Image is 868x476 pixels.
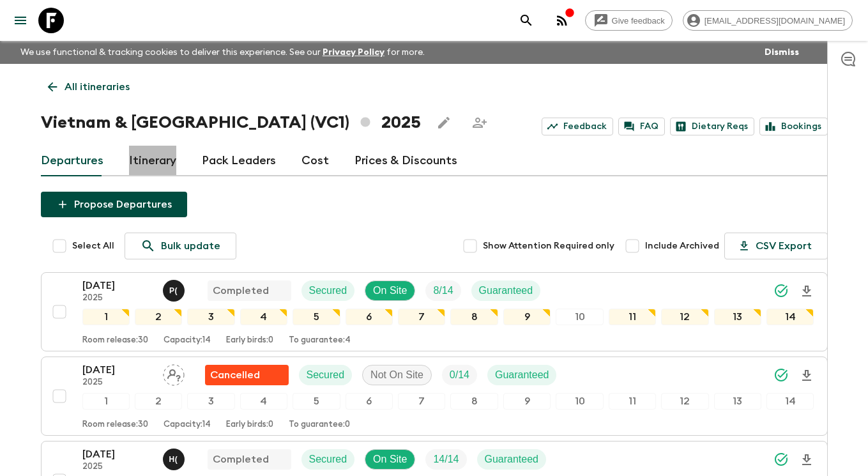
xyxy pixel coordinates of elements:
[163,368,185,378] span: Assign pack leader
[129,146,176,176] a: Itinerary
[205,365,289,385] div: Flash Pack cancellation
[373,283,407,298] p: On Site
[766,393,814,410] div: 14
[82,309,130,325] div: 1
[683,10,853,31] div: [EMAIL_ADDRESS][DOMAIN_NAME]
[213,452,269,467] p: Completed
[289,335,351,346] p: To guarantee: 4
[661,393,708,410] div: 12
[82,293,153,303] p: 2025
[289,420,350,430] p: To guarantee: 0
[346,393,393,410] div: 6
[450,393,498,410] div: 8
[433,283,453,298] p: 8 / 14
[309,452,347,467] p: Secured
[670,118,754,135] a: Dietary Reqs
[714,393,761,410] div: 13
[309,283,347,298] p: Secured
[714,309,761,325] div: 13
[799,452,814,468] svg: Download Onboarding
[450,367,469,383] p: 0 / 14
[293,309,340,325] div: 5
[82,335,148,346] p: Room release: 30
[82,420,148,430] p: Room release: 30
[301,449,355,470] div: Secured
[766,309,814,325] div: 14
[485,452,539,467] p: Guaranteed
[609,393,656,410] div: 11
[65,79,130,95] p: All itineraries
[365,449,415,470] div: On Site
[609,309,656,325] div: 11
[163,452,187,463] span: Hai (Le Mai) Nhat
[556,393,603,410] div: 10
[398,309,445,325] div: 7
[82,462,153,472] p: 2025
[365,280,415,301] div: On Site
[164,420,211,430] p: Capacity: 14
[82,393,130,410] div: 1
[514,8,539,33] button: search adventures
[8,8,33,33] button: menu
[503,393,551,410] div: 9
[425,449,466,470] div: Trip Fill
[773,367,789,383] svg: Synced Successfully
[226,420,273,430] p: Early birds: 0
[301,280,355,301] div: Secured
[125,233,236,259] a: Bulk update
[542,118,613,135] a: Feedback
[467,110,492,135] span: Share this itinerary
[41,110,421,135] h1: Vietnam & [GEOGRAPHIC_DATA] (VC1) 2025
[761,43,802,61] button: Dismiss
[495,367,549,383] p: Guaranteed
[301,146,329,176] a: Cost
[503,309,551,325] div: 9
[346,309,393,325] div: 6
[433,452,459,467] p: 14 / 14
[362,365,432,385] div: Not On Site
[398,393,445,410] div: 7
[773,283,789,298] svg: Synced Successfully
[724,233,828,259] button: CSV Export
[135,309,182,325] div: 2
[202,146,276,176] a: Pack Leaders
[240,309,287,325] div: 4
[799,368,814,383] svg: Download Onboarding
[226,335,273,346] p: Early birds: 0
[82,378,153,388] p: 2025
[479,283,533,298] p: Guaranteed
[373,452,407,467] p: On Site
[773,452,789,467] svg: Synced Successfully
[82,278,153,293] p: [DATE]
[164,335,211,346] p: Capacity: 14
[299,365,353,385] div: Secured
[661,309,708,325] div: 12
[82,447,153,462] p: [DATE]
[72,240,114,252] span: Select All
[697,16,852,26] span: [EMAIL_ADDRESS][DOMAIN_NAME]
[213,283,269,298] p: Completed
[210,367,260,383] p: Cancelled
[370,367,423,383] p: Not On Site
[431,110,457,135] button: Edit this itinerary
[618,118,665,135] a: FAQ
[293,393,340,410] div: 5
[187,393,234,410] div: 3
[425,280,461,301] div: Trip Fill
[41,272,828,351] button: [DATE]2025Phat (Hoang) TrongCompletedSecuredOn SiteTrip FillGuaranteed1234567891011121314Room rel...
[41,192,187,217] button: Propose Departures
[41,146,103,176] a: Departures
[799,284,814,299] svg: Download Onboarding
[605,16,672,26] span: Give feedback
[483,240,614,252] span: Show Attention Required only
[354,146,457,176] a: Prices & Discounts
[187,309,234,325] div: 3
[307,367,345,383] p: Secured
[240,393,287,410] div: 4
[41,74,137,100] a: All itineraries
[556,309,603,325] div: 10
[161,238,220,254] p: Bulk update
[450,309,498,325] div: 8
[135,393,182,410] div: 2
[41,357,828,436] button: [DATE]2025Assign pack leaderFlash Pack cancellationSecuredNot On SiteTrip FillGuaranteed123456789...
